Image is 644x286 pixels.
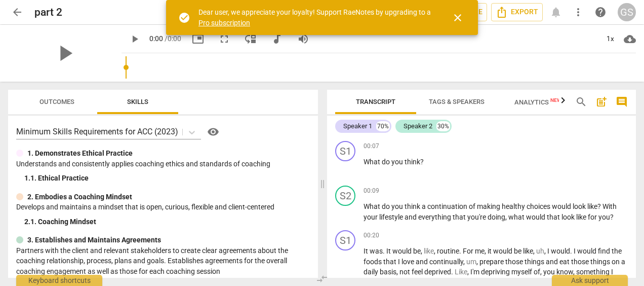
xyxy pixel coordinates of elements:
button: Export [491,3,543,21]
span: would [552,202,573,210]
span: Filler word [466,258,476,266]
span: you [598,213,610,221]
span: volume_up [297,33,309,45]
p: Partners with the client and relevant stakeholders to create clear agreements about the coaching ... [16,245,310,277]
span: and [405,213,418,221]
span: . [383,247,386,255]
span: it [488,247,493,255]
span: of [469,202,477,210]
div: Change speaker [335,186,355,206]
span: the [612,247,622,255]
span: It [364,247,370,255]
span: close [452,12,464,24]
a: Help [591,3,610,21]
span: Outcomes [39,98,74,105]
span: you're [467,213,488,221]
span: , [463,258,466,266]
div: Change speaker [335,141,355,161]
span: not [399,268,412,276]
span: find [598,247,612,255]
button: Picture in picture [189,30,207,48]
span: was [370,247,383,255]
button: View player as separate pane [241,30,260,48]
span: play_arrow [129,33,141,45]
span: I'm [470,268,481,276]
p: Understands and consistently applies coaching ethics and standards of coaching [16,159,310,169]
span: With [602,202,617,210]
span: , [396,268,399,276]
button: Close [446,6,470,30]
span: Filler word [455,268,467,276]
div: 70% [376,121,390,131]
span: 0:00 [149,34,163,43]
span: those [505,258,525,266]
span: feel [412,268,424,276]
span: audiotrack [271,33,283,45]
span: depriving [481,268,511,276]
span: you [391,202,405,210]
div: GS [618,3,636,21]
span: continuation [427,202,469,210]
span: , [476,258,479,266]
span: that [547,213,561,221]
span: , [421,247,424,255]
span: cloud_download [624,33,636,45]
span: fullscreen [218,33,230,45]
div: Speaker 1 [343,121,372,131]
span: What [364,202,382,210]
span: 00:20 [364,231,379,240]
span: ? [610,213,614,221]
span: would [577,247,598,255]
span: post_add [595,96,608,108]
span: and [546,258,559,266]
span: those [571,258,590,266]
a: Help [201,124,221,140]
span: Transcript [356,98,395,105]
div: Keyboard shortcuts [16,275,102,286]
span: basis [380,268,396,276]
span: prepare [479,258,505,266]
span: healthy [502,202,527,210]
span: search [575,96,587,108]
span: For [463,247,475,255]
span: things [590,258,612,266]
p: 1. Demonstrates Ethical Practice [27,148,133,159]
p: Minimum Skills Requirements for ACC (2023) [16,126,178,137]
div: Speaker 2 [404,121,432,131]
button: Volume [294,30,312,48]
span: would [392,247,413,255]
span: what [508,213,526,221]
span: What [364,158,382,166]
span: you [543,268,556,276]
div: 1x [600,31,620,47]
span: like [523,247,533,255]
span: everything [418,213,453,221]
span: It [386,247,392,255]
span: visibility [207,126,219,138]
a: Pro subscription [198,19,250,27]
span: check_circle [178,12,190,24]
button: Fullscreen [215,30,233,48]
span: making [477,202,502,210]
span: things [525,258,546,266]
span: choices [527,202,552,210]
span: Analytics [514,98,561,106]
span: think [405,202,422,210]
button: Add summary [593,94,610,110]
button: Show/Hide comments [614,94,630,110]
span: Filler word [424,247,434,255]
span: know [556,268,573,276]
span: would [493,247,514,255]
span: would [551,247,570,255]
span: picture_in_picture [192,33,204,45]
span: love [401,258,416,266]
span: , [505,213,508,221]
span: like [587,202,597,210]
span: more_vert [572,6,584,18]
span: would [526,213,547,221]
span: something [576,268,611,276]
span: 00:07 [364,142,379,151]
span: you [391,158,405,166]
span: New [550,97,561,103]
span: look [561,213,576,221]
